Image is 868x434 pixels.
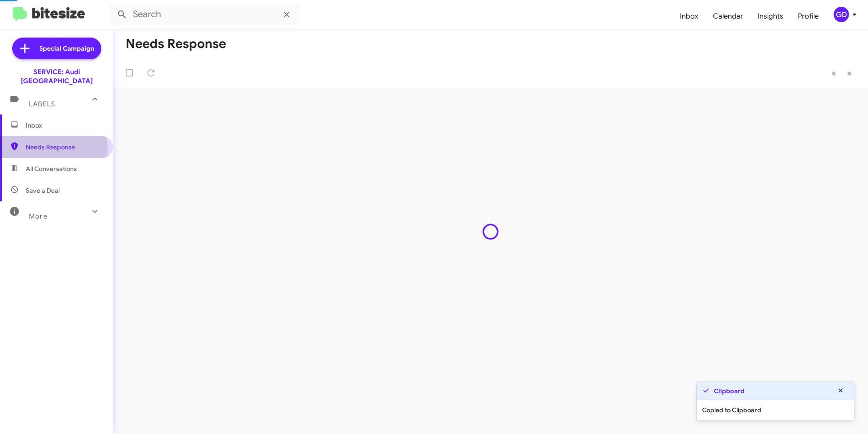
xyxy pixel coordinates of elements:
span: Needs Response [26,143,103,152]
input: Search [109,4,299,25]
a: Insights [750,3,791,29]
button: Next [841,64,857,82]
a: Calendar [706,3,750,29]
button: GD [826,7,858,22]
span: Inbox [26,121,103,130]
strong: Clipboard [714,386,745,396]
button: Previous [826,64,842,82]
a: Profile [791,3,826,29]
span: All Conversations [26,164,77,173]
a: Inbox [673,3,706,29]
div: GD [834,7,849,22]
span: « [831,67,836,79]
div: Copied to Clipboard [697,400,854,420]
h1: Needs Response [126,37,226,51]
span: Labels [29,100,55,108]
span: » [847,67,852,79]
span: Special Campaign [39,44,94,53]
a: Special Campaign [12,38,101,59]
span: Save a Deal [26,186,60,195]
span: More [29,212,47,220]
nav: Page navigation example [826,64,857,82]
